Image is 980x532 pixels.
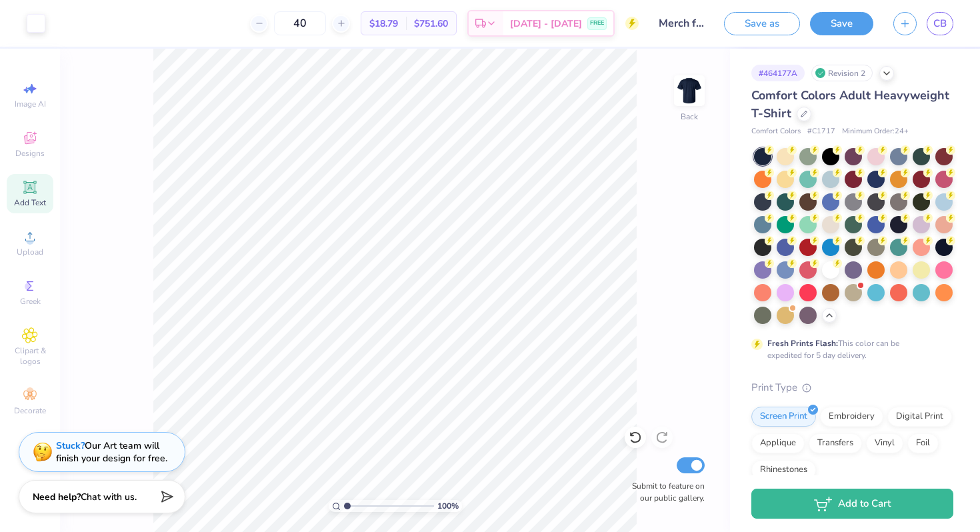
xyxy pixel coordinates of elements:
[676,77,703,104] img: Back
[56,439,167,465] div: Our Art team will finish your design for free.
[767,338,838,349] strong: Fresh Prints Flash:
[20,296,41,307] span: Greek
[751,126,801,137] span: Comfort Colors
[751,65,805,81] div: # 464177A
[81,491,137,503] span: Chat with us.
[681,111,698,123] div: Back
[369,17,398,31] span: $18.79
[751,460,816,480] div: Rhinestones
[927,12,953,35] a: CB
[56,439,85,452] strong: Stuck?
[33,491,81,503] strong: Need help?
[14,405,46,416] span: Decorate
[15,99,46,109] span: Image AI
[724,12,800,35] button: Save as
[590,19,604,28] span: FREE
[7,345,53,367] span: Clipart & logos
[414,17,448,31] span: $751.60
[751,433,805,453] div: Applique
[15,148,45,159] span: Designs
[751,489,953,519] button: Add to Cart
[933,16,947,31] span: CB
[810,12,873,35] button: Save
[842,126,909,137] span: Minimum Order: 24 +
[751,87,949,121] span: Comfort Colors Adult Heavyweight T-Shirt
[437,500,459,512] span: 100 %
[807,126,835,137] span: # C1717
[820,407,883,427] div: Embroidery
[510,17,582,31] span: [DATE] - [DATE]
[767,337,931,361] div: This color can be expedited for 5 day delivery.
[14,197,46,208] span: Add Text
[649,10,714,37] input: Untitled Design
[866,433,903,453] div: Vinyl
[274,11,326,35] input: – –
[907,433,939,453] div: Foil
[625,480,705,504] label: Submit to feature on our public gallery.
[811,65,873,81] div: Revision 2
[809,433,862,453] div: Transfers
[17,247,43,257] span: Upload
[887,407,952,427] div: Digital Print
[751,407,816,427] div: Screen Print
[751,380,953,395] div: Print Type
